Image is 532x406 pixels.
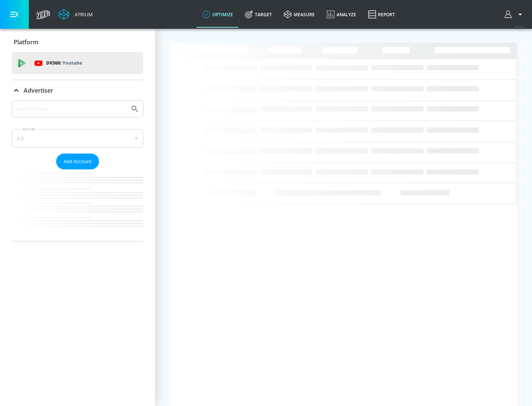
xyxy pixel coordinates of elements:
p: DV360: [46,59,82,67]
p: Advertiser [24,86,53,94]
button: Add Account [56,154,99,169]
a: Analyze [321,1,362,28]
a: optimize [197,1,239,28]
div: Advertiser [12,100,143,241]
div: DV360: Youtube [12,52,143,74]
span: v 4.25.4 [514,24,525,28]
div: A-Z [12,129,143,148]
input: Search by name [15,104,127,114]
span: Add Account [64,157,92,166]
label: Sort By [21,127,37,131]
a: Target [239,1,278,28]
p: Platform [14,38,38,46]
a: measure [278,1,321,28]
nav: list of Advertiser [12,169,143,241]
a: Report [362,1,401,28]
div: Advertiser [12,80,143,101]
a: Atrium [58,9,93,20]
div: Atrium [72,11,93,18]
p: Youtube [62,59,82,67]
div: Platform [12,32,143,52]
